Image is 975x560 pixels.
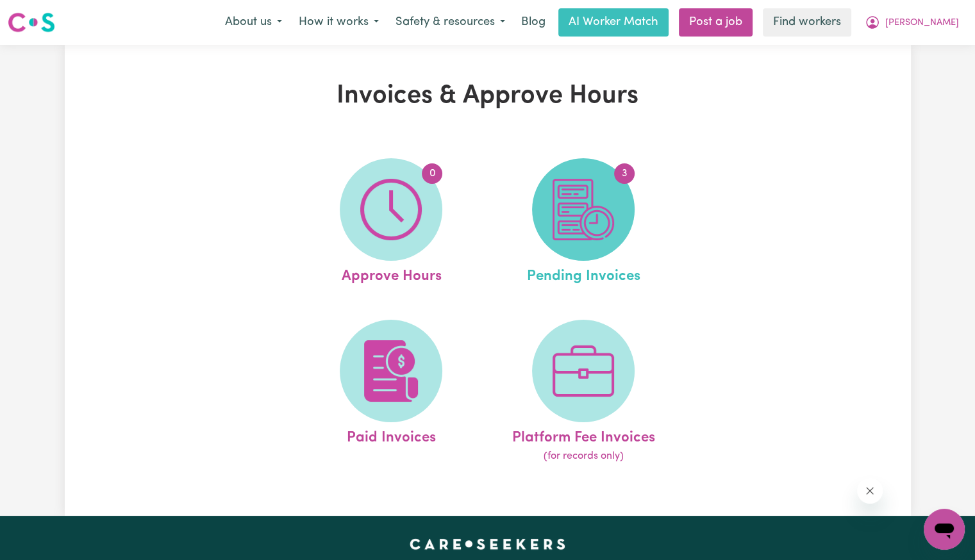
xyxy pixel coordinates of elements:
[614,163,635,184] span: 3
[8,9,78,19] span: Need any help?
[217,9,290,36] button: About us
[558,8,669,37] a: AI Worker Match
[299,320,483,465] a: Paid Invoices
[491,320,676,465] a: Platform Fee Invoices(for records only)
[527,261,640,288] span: Pending Invoices
[856,9,967,36] button: My Account
[8,11,55,34] img: Careseekers logo
[347,422,436,449] span: Paid Invoices
[341,261,441,288] span: Approve Hours
[213,81,762,111] h1: Invoices & Approve Hours
[513,8,553,37] a: Blog
[299,158,483,288] a: Approve Hours
[512,422,655,449] span: Platform Fee Invoices
[290,9,387,36] button: How it works
[544,449,624,464] span: (for records only)
[763,8,851,37] a: Find workers
[857,478,883,504] iframe: Close message
[924,509,965,550] iframe: Button to launch messaging window
[410,539,565,549] a: Careseekers home page
[422,163,442,184] span: 0
[885,16,959,30] span: [PERSON_NAME]
[387,9,513,36] button: Safety & resources
[491,158,676,288] a: Pending Invoices
[8,8,55,37] a: Careseekers logo
[679,8,753,37] a: Post a job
